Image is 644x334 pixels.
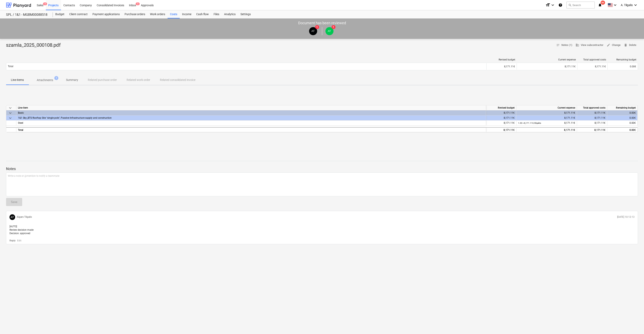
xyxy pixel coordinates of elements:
p: Reply [9,239,16,242]
span: A. Tilgalis [621,3,633,7]
div: Line-item [16,105,486,110]
a: Settings [238,10,253,18]
div: Remaining budget [609,58,636,61]
span: business [576,43,579,47]
div: 8,171.11€ [518,110,575,115]
div: 1&1 Sky_BTS Rooftop Site "single pole", Passive Infrastructure supply and construction [18,115,484,120]
a: Purchase orders [122,10,148,18]
span: keyboard_arrow_down [8,106,13,110]
div: 8,171.11€ [577,110,607,115]
div: Revised budget [486,105,516,110]
div: 0.00€ [607,110,638,115]
div: Current expense [516,105,577,110]
span: 86 [601,1,605,5]
a: Files [211,10,222,18]
div: 8,171.11€ [577,63,607,70]
i: keyboard_arrow_down [550,3,555,7]
div: 8,171.11€ [518,115,575,120]
iframe: Chat Widget [624,315,644,334]
button: View subcontractor [574,42,605,48]
a: Costs [168,10,180,18]
a: Budget [53,10,67,18]
div: Aigars Tilgalis [9,214,15,220]
span: Steel [18,122,23,124]
div: SPL / 1&1 - MGBM00088518 [6,13,48,17]
span: edit [607,43,610,47]
span: [AUTO] Review decision made Decision: approved [9,225,34,235]
p: Line-items [11,78,24,82]
div: 8,171.11€ [486,110,516,115]
a: Cash flow [194,10,211,18]
button: Search [566,2,595,8]
span: delete [624,43,627,47]
button: Edit [17,239,21,242]
div: Total [16,127,486,132]
span: Change [607,43,621,48]
p: Total [8,65,13,68]
p: Notes [6,166,638,171]
div: Basic [18,110,484,115]
span: 4 [43,2,47,5]
div: Revised budget [488,58,515,61]
p: Attachments [37,78,53,82]
span: keyboard_arrow_down [8,116,13,120]
p: Aigars Tilgalis [17,215,32,219]
div: 8,171.11€ [486,115,516,120]
span: 8,171.11€ [595,122,605,124]
a: Income [180,10,194,18]
span: search [568,3,572,7]
i: Knowledge base [558,3,562,7]
div: szamla_2025_000108.pdf [6,42,64,49]
span: Delete [624,43,636,48]
span: 0.00€ [629,122,636,124]
a: Analytics [222,10,238,18]
button: Notes (1) [555,42,574,48]
div: 8,171.11€ [518,128,575,133]
div: 8,171.11€ [518,65,576,68]
span: AT [11,216,14,219]
p: [DATE] 10:12:13 [617,215,635,219]
span: notes [556,43,560,47]
i: format_size [545,3,550,7]
p: Document has been reviewed [298,21,346,25]
div: Aigars Tilgalis [325,27,334,35]
button: Change [605,42,622,48]
span: View subcontractor [576,43,603,48]
span: Notes (1) [556,43,572,48]
small: 1.00 × 8,171.11€ / Objekts [518,122,541,124]
div: 0.00€ [607,115,638,120]
div: Total approved costs [577,105,607,110]
span: keyboard_arrow_down [8,111,13,115]
i: keyboard_arrow_down [613,3,618,7]
span: 1 [54,76,58,80]
p: Summary [66,78,78,82]
div: 8,171.11€ [486,120,516,126]
div: 8,171.11€ [577,115,607,120]
div: Remaining budget [607,105,638,110]
i: notifications [598,3,602,7]
span: AT [328,30,331,33]
i: keyboard_arrow_down [633,3,638,7]
div: 8,171.11€ [518,120,575,126]
div: 8,171.11€ [486,127,516,132]
div: Current expense [518,58,576,61]
a: Work orders [148,10,168,18]
div: 8,171.11€ [577,127,607,132]
div: 8,171.11€ [486,63,517,70]
span: 1 [315,25,319,29]
div: Payment applications [90,10,122,18]
a: Client contract [67,10,90,18]
span: AT [311,30,315,33]
div: Aigars Tilgalis [309,27,317,35]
